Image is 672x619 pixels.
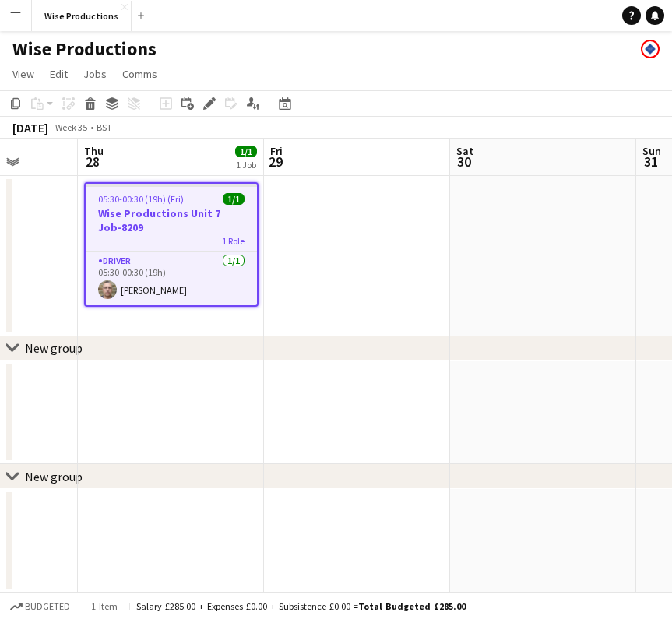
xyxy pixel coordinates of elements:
[98,193,184,205] span: 05:30-00:30 (19h) (Fri)
[136,600,466,612] div: Salary £285.00 + Expenses £0.00 + Subsistence £0.00 =
[86,600,123,612] span: 1 item
[268,153,283,171] span: 29
[77,64,113,84] a: Jobs
[270,144,283,158] span: Fri
[641,40,660,58] app-user-avatar: Paul Harris
[622,6,641,25] a: Help
[82,153,104,171] span: 28
[12,67,34,81] span: View
[135,9,147,22] button: Add
[646,6,664,25] a: Notifications
[25,601,70,612] span: Budgeted
[32,1,132,31] button: Wise Productions
[25,340,83,356] div: New group
[236,159,256,171] div: 1 Job
[642,144,661,158] span: Sun
[44,64,74,84] a: Edit
[456,144,473,158] span: Sat
[12,120,48,135] div: [DATE]
[8,598,72,615] button: Switch to confirmed
[51,121,90,133] span: Week 35
[454,153,473,171] span: 30
[83,67,107,81] span: Jobs
[6,64,40,84] a: View
[223,193,245,205] span: 1/1
[121,4,128,10] button: Close
[358,600,466,612] span: Total Budgeted £285.00
[50,67,68,81] span: Edit
[640,153,661,171] span: 31
[122,67,157,81] span: Comms
[6,156,19,168] button: Expand/collapse
[12,37,157,61] h1: Wise Productions
[25,469,83,484] div: New group
[97,121,112,133] div: BST
[116,64,164,84] a: Comms
[84,144,104,158] span: Thu
[86,206,257,234] h3: Wise Productions Unit 7 Job-8209
[235,146,257,157] span: 1/1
